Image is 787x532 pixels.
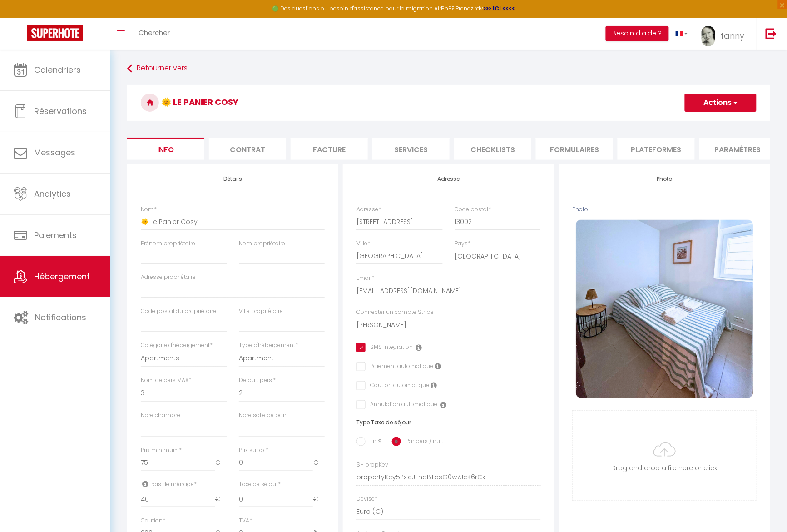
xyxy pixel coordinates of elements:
label: TVA [239,517,252,525]
span: € [313,455,325,471]
li: Paramètres [699,138,777,160]
label: Connecter un compte Stripe [356,308,434,317]
label: Caution [141,517,165,525]
li: Services [372,138,450,160]
label: SH propKey [356,461,388,469]
label: Catégorie d'hébergement [141,341,213,350]
img: ... [702,26,715,46]
label: Par pers / nuit [401,437,443,447]
label: Caution automatique [366,381,429,391]
label: Ville propriétaire [239,307,283,316]
span: € [313,491,325,507]
label: Prénom propriétaire [141,239,195,248]
label: En % [366,437,381,447]
label: Nbre salle de bain [239,411,288,420]
label: Frais de ménage [141,480,197,489]
label: Adresse propriétaire [141,273,196,282]
h3: 🌞 Le Panier Cosy [127,85,770,121]
button: Actions [685,94,757,112]
a: Chercher [132,18,177,50]
label: Nom propriétaire [239,239,285,248]
li: Facture [291,138,368,160]
label: Prix minimum [141,446,182,455]
label: Default pers. [239,376,276,385]
h4: Détails [141,176,325,182]
a: Retourner vers [127,60,770,77]
span: Paiements [34,229,77,241]
label: Nbre chambre [141,411,180,420]
span: € [215,455,227,471]
span: Hébergement [34,271,90,282]
label: Type d'hébergement [239,341,298,350]
a: >>> ICI <<<< [483,5,515,12]
span: Chercher [139,28,170,37]
span: Calendriers [34,64,81,75]
label: Photo [573,205,589,214]
span: Réservations [34,105,87,117]
label: Adresse [356,205,381,214]
label: Devise [356,495,377,503]
label: Pays [455,239,470,248]
i: Frais de ménage [142,480,148,487]
span: Analytics [34,188,71,199]
label: Email [356,274,374,283]
h6: Type Taxe de séjour [356,419,540,426]
li: Plateformes [618,138,695,160]
span: € [215,491,227,507]
button: Besoin d'aide ? [606,26,669,41]
label: Ville [356,239,370,248]
a: ... fanny [695,18,756,50]
img: logout [766,28,777,39]
label: Code postal [455,205,491,214]
li: Checklists [454,138,531,160]
label: Nom [141,205,157,214]
h4: Photo [573,176,757,182]
label: Code postal du propriétaire [141,307,216,316]
label: Taxe de séjour [239,480,281,489]
label: Nom de pers MAX [141,376,191,385]
img: Super Booking [27,25,83,41]
h4: Adresse [356,176,540,182]
li: Contrat [209,138,286,160]
span: fanny [721,30,745,41]
li: Info [127,138,204,160]
label: Prix suppl [239,446,268,455]
span: Notifications [35,312,86,323]
label: Paiement automatique [366,362,433,372]
li: Formulaires [536,138,613,160]
span: Messages [34,147,75,158]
